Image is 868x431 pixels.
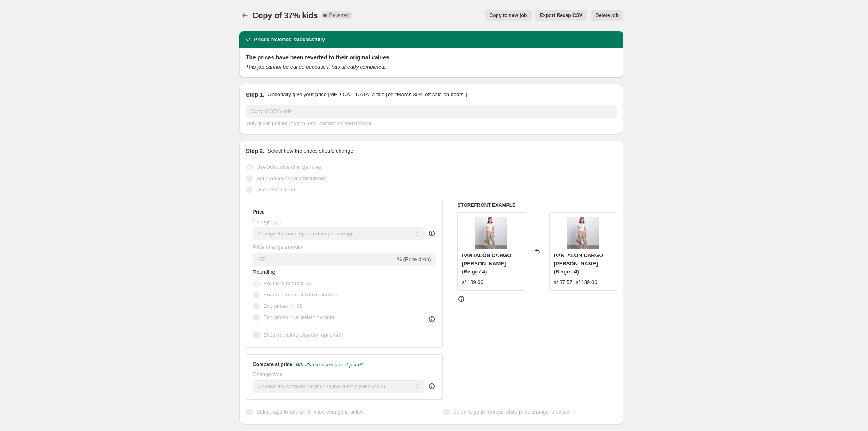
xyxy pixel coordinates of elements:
[462,252,511,275] span: PANTALÓN CARGO [PERSON_NAME] (Beige / 4)
[397,256,431,262] span: % (Price drop)
[554,252,603,275] span: PANTALÓN CARGO [PERSON_NAME] (Beige / 4)
[256,409,364,415] span: Select tags to add while price change is active
[462,278,484,286] div: s/ 139.00
[256,164,321,170] span: Use bulk price change rules
[256,187,295,193] span: Use CSV upload
[252,11,318,20] span: Copy of 37% kids
[428,229,436,238] div: help
[485,10,532,21] button: Copy to new job
[253,253,395,266] input: -15
[596,12,619,19] span: Delete job
[253,209,264,215] h3: Price
[256,175,326,181] span: Set product prices individually
[453,409,570,415] span: Select tags to remove while price change is active
[239,10,251,21] button: Price change jobs
[457,202,617,208] h6: STOREFRONT EXAMPLE
[254,36,325,44] h2: Prices reverted successfully
[253,371,283,377] span: Change type
[540,12,582,19] span: Export Recap CSV
[263,303,302,309] span: End prices in .99
[554,278,572,286] div: s/ 87.57
[296,362,364,368] button: What's the compare at price?
[263,280,312,286] span: Round to nearest .01
[253,244,302,250] span: Price change amount
[263,314,334,320] span: End prices in a certain number
[246,90,264,99] h2: Step 1.
[246,105,617,118] input: 30% off holiday sale
[268,90,467,99] p: Optionally give your price [MEDICAL_DATA] a title (eg "March 30% off sale on boots")
[268,147,353,155] p: Select how the prices should change
[591,10,623,21] button: Delete job
[535,10,587,21] button: Export Recap CSV
[263,332,341,338] span: Show rounding direction options?
[567,217,599,249] img: CRI_1875_80x.png
[253,361,292,368] h3: Compare at price
[253,219,283,225] span: Change type
[246,53,617,61] h2: The prices have been reverted to their original values.
[490,12,527,19] span: Copy to new job
[428,382,436,390] div: help
[329,12,349,19] span: Reverted
[263,292,338,298] span: Round to nearest whole number
[253,269,275,275] span: Rounding
[576,278,598,286] strike: s/ 139.00
[246,147,264,155] h2: Step 2.
[475,217,507,249] img: CRI_1875_80x.png
[246,120,371,126] span: This title is just for internal use, customers won't see it
[246,64,386,70] i: This job cannot be edited because it has already completed.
